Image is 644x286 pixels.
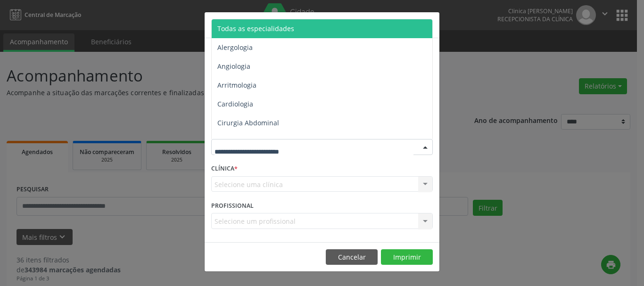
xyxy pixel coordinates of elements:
span: Todas as especialidades [217,24,294,33]
span: Cirurgia Bariatrica [217,137,275,146]
button: Imprimir [381,249,433,265]
button: Close [421,12,439,35]
span: Arritmologia [217,81,256,90]
span: Angiologia [217,62,250,71]
label: PROFISSIONAL [211,198,254,213]
span: Alergologia [217,43,253,52]
span: Cardiologia [217,99,253,108]
label: CLÍNICA [211,162,238,176]
button: Cancelar [326,249,378,265]
h5: Relatório de agendamentos [211,19,319,31]
span: Cirurgia Abdominal [217,118,279,127]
